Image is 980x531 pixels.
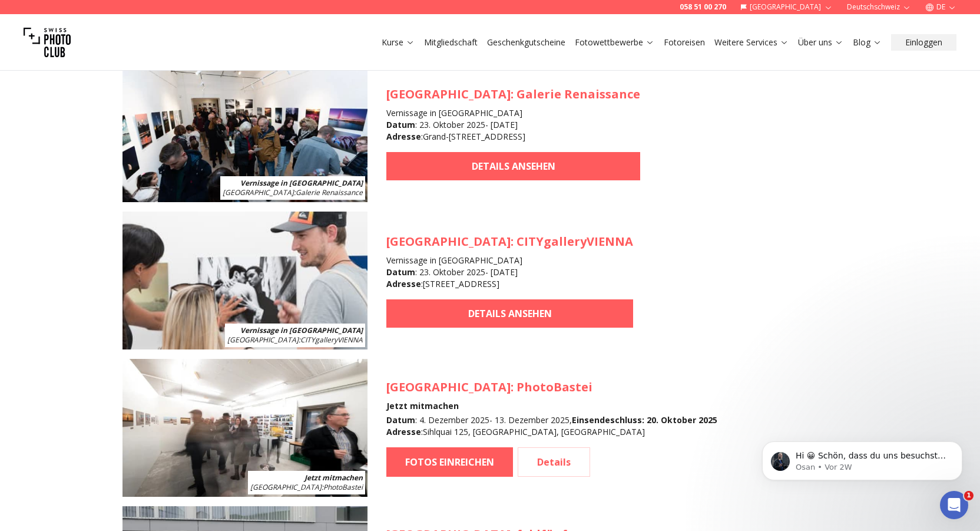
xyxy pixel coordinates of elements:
[744,417,980,499] iframe: Intercom notifications Nachricht
[386,131,421,142] b: Adresse
[570,34,659,51] button: Fotowettbewerbe
[377,34,419,51] button: Kurse
[386,426,421,437] b: Adresse
[386,379,717,395] h3: : PhotoBastei
[240,325,363,335] b: Vernissage in [GEOGRAPHIC_DATA]
[793,34,848,51] button: Über uns
[798,37,843,48] a: Über uns
[223,187,363,197] span: : Galerie Renaissance
[848,34,886,51] button: Blog
[575,37,654,48] a: Fotowettbewerbe
[386,266,415,278] b: Datum
[487,37,565,48] a: Geschenkgutscheine
[386,299,633,328] a: DETAILS ANSEHEN
[518,447,590,477] a: Details
[122,359,367,497] img: SPC Photo Awards Zürich: Dezember 2025
[853,37,882,48] a: Blog
[382,37,415,48] a: Kurse
[122,212,367,349] img: SPC Photo Awards WIEN Oktober 2025
[710,34,793,51] button: Weitere Services
[227,335,363,345] span: : CITYgalleryVIENNA
[386,152,640,180] a: DETAILS ANSEHEN
[122,64,367,202] img: SPC Photo Awards Geneva: October 2025
[386,107,640,119] h4: Vernissage in [GEOGRAPHIC_DATA]
[386,447,513,477] a: FOTOS EINREICHEN
[24,19,71,66] img: Swiss photo club
[227,335,299,345] span: [GEOGRAPHIC_DATA]
[659,34,710,51] button: Fotoreisen
[386,379,511,395] span: [GEOGRAPHIC_DATA]
[386,233,511,249] span: [GEOGRAPHIC_DATA]
[386,86,640,103] h3: : Galerie Renaissance
[664,37,705,48] a: Fotoreisen
[680,2,726,12] a: 058 51 00 270
[386,400,717,412] h4: Jetzt mitmachen
[250,482,322,492] span: [GEOGRAPHIC_DATA]
[419,34,482,51] button: Mitgliedschaft
[891,34,956,51] button: Einloggen
[240,178,363,188] b: Vernissage in [GEOGRAPHIC_DATA]
[386,266,633,290] div: : 23. Oktober 2025 - [DATE] : [STREET_ADDRESS]
[572,414,717,426] b: Einsendeschluss : 20. Oktober 2025
[482,34,570,51] button: Geschenkgutscheine
[386,414,717,438] div: : 4. Dezember 2025 - 13. Dezember 2025 , : Sihlquai 125, [GEOGRAPHIC_DATA], [GEOGRAPHIC_DATA]
[424,37,478,48] a: Mitgliedschaft
[304,473,363,483] b: Jetzt mitmachen
[250,482,363,492] span: : PhotoBastei
[386,233,633,250] h3: : CITYgalleryVIENNA
[386,86,511,102] span: [GEOGRAPHIC_DATA]
[386,255,633,266] h4: Vernissage in [GEOGRAPHIC_DATA]
[964,491,974,500] span: 1
[714,37,789,48] a: Weitere Services
[386,119,415,130] b: Datum
[386,278,421,289] b: Adresse
[940,491,968,519] iframe: Intercom live chat
[386,119,640,143] div: : 23. Oktober 2025 - [DATE] : Grand-[STREET_ADDRESS]
[386,414,415,426] b: Datum
[223,187,294,197] span: [GEOGRAPHIC_DATA]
